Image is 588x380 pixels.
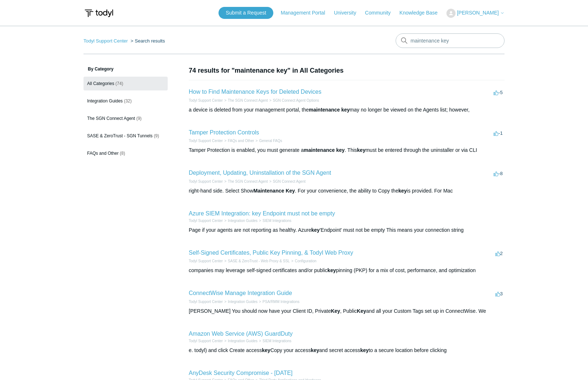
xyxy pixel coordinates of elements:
li: SGN Connect Agent Options [268,98,319,103]
a: PSA/RMM Integrations [262,300,299,304]
a: SGN Connect Agent Options [273,98,319,102]
span: (9) [154,133,159,138]
span: SASE & ZeroTrust - SGN Tunnels [87,133,152,138]
div: companies may leverage self-signed certificates and/or public pinning (PKP) for a mix of cost, pe... [189,267,505,274]
div: Tamper Protection is enabled, you must generate a . This must be entered through the uninstaller ... [189,146,505,154]
span: FAQs and Other [87,151,119,156]
li: Integration Guides [223,218,258,223]
li: Todyl Support Center [189,179,223,184]
a: Todyl Support Center [189,339,223,343]
em: key [398,188,407,194]
span: (74) [115,81,123,86]
li: General FAQs [254,138,282,143]
a: Todyl Support Center [189,219,223,223]
a: The SGN Connect Agent [228,179,268,183]
span: [PERSON_NAME] [457,10,499,16]
em: maintenance key [309,107,350,113]
div: a device is deleted from your management portal, the may no longer be viewed on the Agents list; ... [189,106,505,114]
span: All Categories [87,81,114,86]
em: key [327,267,336,273]
a: FAQs and Other (8) [83,146,168,160]
li: The SGN Connect Agent [223,98,268,103]
a: Todyl Support Center [189,300,223,304]
a: Self-Signed Certificates, Public Key Pinning, & Todyl Web Proxy [189,250,353,256]
li: Search results [129,38,165,44]
a: Knowledge Base [400,9,445,17]
a: Azure SIEM Integration: key Endpoint must not be empty [189,210,335,217]
li: Integration Guides [223,338,258,344]
span: (8) [120,151,125,156]
span: The SGN Connect Agent [87,116,135,121]
a: General FAQs [259,139,282,143]
a: Integration Guides [228,339,258,343]
a: Integration Guides [228,219,258,223]
a: Todyl Support Center [83,38,128,44]
a: Community [365,9,398,17]
a: SASE & ZeroTrust - Web Proxy & SSL [228,259,290,263]
a: Configuration [295,259,316,263]
em: key [311,227,320,233]
input: Search [396,33,505,48]
a: SIEM Integrations [262,339,291,343]
li: FAQs and Other [223,138,254,143]
a: The SGN Connect Agent (9) [83,112,168,125]
a: AnyDesk Security Compromise - [DATE] [189,370,293,376]
a: Submit a Request [219,7,273,19]
span: (32) [124,98,131,104]
li: PSA/RMM Integrations [258,299,300,304]
em: key [357,147,366,153]
em: key [262,347,270,353]
img: Todyl Support Center Help Center home page [83,7,114,20]
a: SASE & ZeroTrust - SGN Tunnels (9) [83,129,168,143]
li: SIEM Integrations [258,338,291,344]
li: Configuration [290,258,316,264]
a: FAQs and Other [228,139,254,143]
a: SGN Connect Agent [273,179,306,183]
li: Todyl Support Center [189,138,223,143]
a: Amazon Web Service (AWS) GuardDuty [189,331,293,337]
a: Todyl Support Center [189,179,223,183]
li: Todyl Support Center [83,38,129,44]
a: Todyl Support Center [189,259,223,263]
a: ConnectWise Manage Integration Guide [189,290,292,296]
a: Deployment, Updating, Uninstallation of the SGN Agent [189,170,331,176]
a: SIEM Integrations [262,219,291,223]
em: maintenance key [304,147,345,153]
div: e. todyl) and click Create access Copy your access and secret access to a secure location before ... [189,347,505,354]
em: Key [357,308,366,314]
a: How to Find Maintenance Keys for Deleted Devices [189,89,322,95]
a: Todyl Support Center [189,139,223,143]
div: right-hand side. Select Show . For your convenience, the ability to Copy the is provided. For Mac [189,187,505,195]
em: Key [331,308,340,314]
a: Integration Guides (32) [83,94,168,108]
a: Tamper Protection Controls [189,129,259,136]
em: Maintenance Key [253,188,295,194]
em: key [360,347,368,353]
a: Management Portal [281,9,332,17]
span: (9) [136,116,142,121]
li: Todyl Support Center [189,218,223,223]
li: SIEM Integrations [258,218,291,223]
div: Page if your agents are not reporting as healthy. Azure 'Endpoint' must not be empty This means y... [189,226,505,234]
a: Todyl Support Center [189,98,223,102]
li: Integration Guides [223,299,258,304]
li: Todyl Support Center [189,299,223,304]
li: Todyl Support Center [189,258,223,264]
span: -5 [494,90,503,95]
span: -8 [494,171,503,176]
span: Integration Guides [87,98,123,104]
li: SASE & ZeroTrust - Web Proxy & SSL [223,258,290,264]
li: Todyl Support Center [189,98,223,103]
li: Todyl Support Center [189,338,223,344]
h1: 74 results for "maintenance key" in All Categories [189,66,505,76]
span: 3 [495,291,503,296]
div: [PERSON_NAME] You should now have your Client ID, Private , Public and all your Custom Tags set u... [189,307,505,315]
li: The SGN Connect Agent [223,179,268,184]
em: key [311,347,319,353]
h3: By Category [83,66,168,72]
span: -1 [494,130,503,136]
a: Integration Guides [228,300,258,304]
a: The SGN Connect Agent [228,98,268,102]
a: University [334,9,363,17]
button: [PERSON_NAME] [446,9,505,18]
